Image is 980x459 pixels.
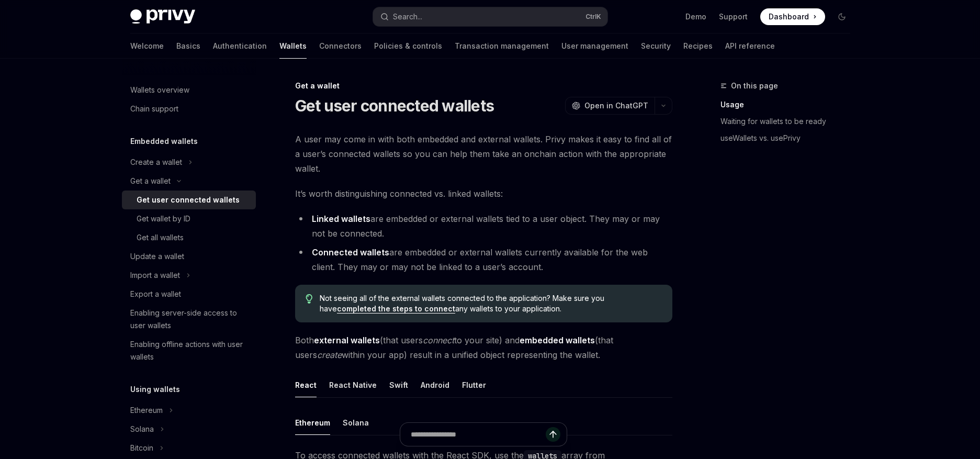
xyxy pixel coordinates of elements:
[130,156,182,169] div: Create a wallet
[423,335,454,345] em: connect
[720,113,859,130] a: Waiting for wallets to be ready
[374,33,442,59] a: Policies & controls
[731,80,778,92] span: On this page
[725,33,775,59] a: API reference
[130,175,171,187] div: Get a wallet
[561,33,628,59] a: User management
[421,373,449,397] button: Android
[130,404,163,417] div: Ethereum
[122,401,178,420] button: Ethereum
[122,304,256,335] a: Enabling server-side access to user wallets
[585,13,601,21] span: Ctrl K
[130,9,195,24] img: dark logo
[320,293,661,314] span: Not seeing all of the external wallets connected to the application? Make sure you have any walle...
[760,8,825,25] a: Dashboard
[719,12,748,22] a: Support
[130,288,181,300] div: Export a wallet
[130,33,164,59] a: Welcome
[306,294,313,304] svg: Tip
[833,8,850,25] button: Toggle dark mode
[130,307,250,332] div: Enabling server-side access to user wallets
[520,335,595,345] strong: embedded wallets
[455,33,549,59] a: Transaction management
[295,211,672,241] li: are embedded or external wallets tied to a user object. They may or may not be connected.
[295,410,330,435] button: Ethereum
[130,423,154,435] div: Solana
[295,333,672,362] span: Both (that users to your site) and (that users within your app) result in a unified object repres...
[122,439,169,457] button: Bitcoin
[685,12,706,22] a: Demo
[411,423,546,446] input: Ask a question...
[295,373,317,397] button: React
[122,266,196,285] button: Import a wallet
[317,350,342,360] em: create
[213,33,267,59] a: Authentication
[122,153,198,172] button: Create a wallet
[130,442,153,454] div: Bitcoin
[137,231,184,244] div: Get all wallets
[130,135,198,148] h5: Embedded wallets
[279,33,307,59] a: Wallets
[130,84,189,96] div: Wallets overview
[122,335,256,366] a: Enabling offline actions with user wallets
[584,100,648,111] span: Open in ChatGPT
[122,172,186,191] button: Get a wallet
[720,130,859,147] a: useWallets vs. usePrivy
[130,103,178,115] div: Chain support
[137,194,240,206] div: Get user connected wallets
[720,96,859,113] a: Usage
[641,33,671,59] a: Security
[137,212,190,225] div: Get wallet by ID
[122,285,256,304] a: Export a wallet
[683,33,713,59] a: Recipes
[295,81,672,91] div: Get a wallet
[122,228,256,247] a: Get all wallets
[393,10,422,23] div: Search...
[130,383,180,396] h5: Using wallets
[122,191,256,209] a: Get user connected wallets
[130,269,180,282] div: Import a wallet
[389,373,408,397] button: Swift
[337,304,455,314] a: completed the steps to connect
[122,209,256,228] a: Get wallet by ID
[130,250,184,263] div: Update a wallet
[343,410,369,435] button: Solana
[122,99,256,118] a: Chain support
[122,420,170,439] button: Solana
[462,373,486,397] button: Flutter
[295,96,494,115] h1: Get user connected wallets
[314,335,380,345] strong: external wallets
[130,338,250,363] div: Enabling offline actions with user wallets
[329,373,377,397] button: React Native
[312,247,389,258] strong: Connected wallets
[565,97,655,115] button: Open in ChatGPT
[295,132,672,176] span: A user may come in with both embedded and external wallets. Privy makes it easy to find all of a ...
[122,247,256,266] a: Update a wallet
[312,214,370,224] strong: Linked wallets
[122,81,256,99] a: Wallets overview
[546,427,560,442] button: Send message
[176,33,200,59] a: Basics
[319,33,362,59] a: Connectors
[295,245,672,274] li: are embedded or external wallets currently available for the web client. They may or may not be l...
[373,7,607,26] button: Search...CtrlK
[769,12,809,22] span: Dashboard
[295,186,672,201] span: It’s worth distinguishing connected vs. linked wallets:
